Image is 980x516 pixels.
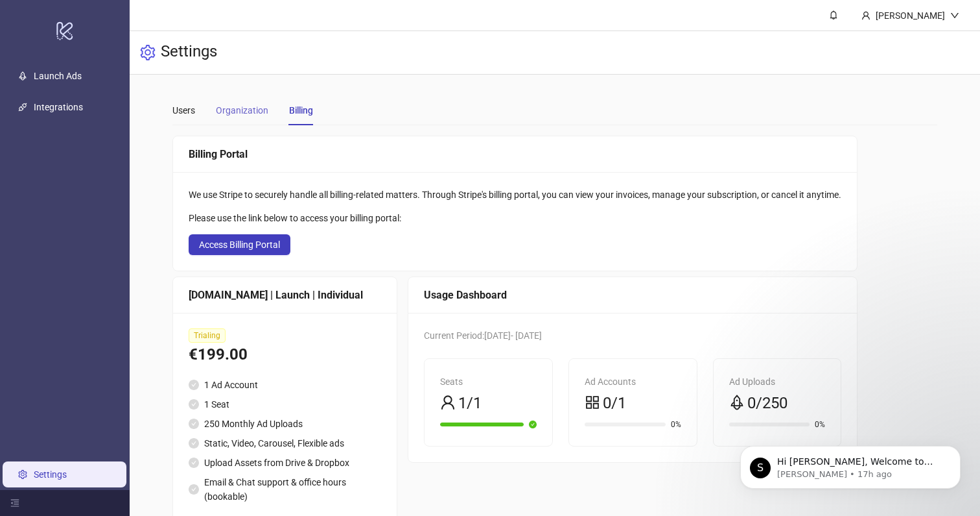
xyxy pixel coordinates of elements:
a: Launch Ads [34,71,82,81]
div: Ad Uploads [729,375,826,389]
div: Organization [216,103,268,117]
h3: Settings [161,42,217,64]
div: Billing [289,103,313,117]
div: €199.00 [189,343,381,367]
span: check-circle [529,421,537,428]
span: menu-fold [10,498,19,508]
span: check-circle [189,458,199,468]
span: Trialing [189,328,226,343]
span: check-circle [189,484,199,495]
li: 1 Seat [189,397,381,412]
div: Usage Dashboard [424,287,841,303]
span: check-circle [189,438,199,448]
span: check-circle [189,399,199,410]
span: check-circle [189,419,199,429]
iframe: Intercom notifications message [721,419,980,510]
div: Seats [440,375,537,389]
div: [DOMAIN_NAME] | Launch | Individual [189,287,381,303]
div: Please use the link below to access your billing portal: [189,211,841,225]
span: Access Billing Portal [199,240,280,250]
span: 0/250 [747,391,787,416]
span: appstore [585,395,600,410]
span: Current Period: [DATE] - [DATE] [424,330,542,341]
span: 0/1 [603,391,626,416]
div: [PERSON_NAME] [870,8,950,23]
a: Settings [34,469,67,480]
span: user [861,11,870,20]
button: Access Billing Portal [189,234,290,255]
span: down [950,11,959,20]
span: check-circle [189,380,199,390]
div: Billing Portal [189,146,841,162]
span: setting [140,45,156,60]
span: 0% [671,421,681,428]
li: Static, Video, Carousel, Flexible ads [189,436,381,450]
span: user [440,395,456,410]
li: Email & Chat support & office hours (bookable) [189,475,381,504]
a: Integrations [34,102,83,112]
li: 1 Ad Account [189,378,381,392]
li: 250 Monthly Ad Uploads [189,417,381,431]
li: Upload Assets from Drive & Dropbox [189,456,381,470]
span: 1/1 [458,391,482,416]
div: We use Stripe to securely handle all billing-related matters. Through Stripe's billing portal, yo... [189,188,841,202]
div: Ad Accounts [585,375,681,389]
span: rocket [729,395,745,410]
span: bell [829,10,838,19]
div: Users [172,103,195,117]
